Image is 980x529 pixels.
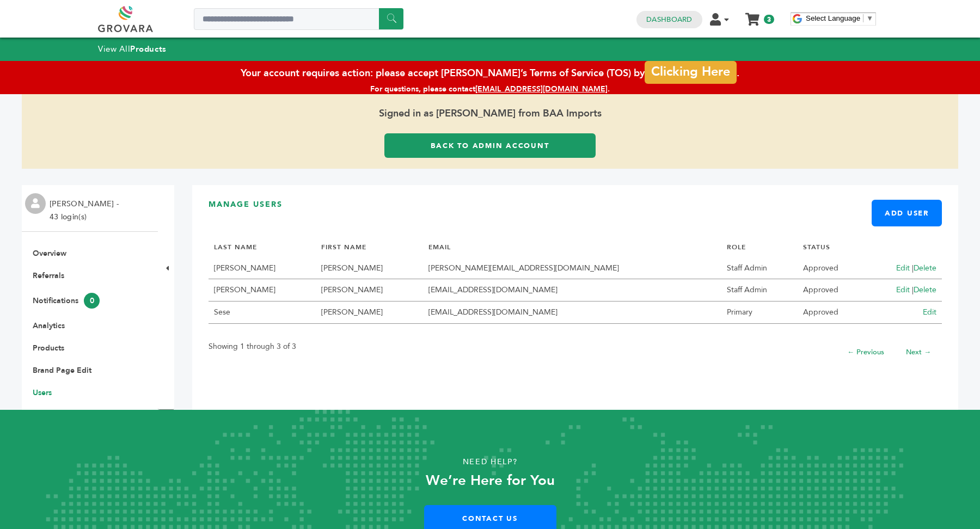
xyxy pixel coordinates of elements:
[33,387,52,398] a: Users
[214,243,257,251] a: LAST NAME
[896,285,910,295] a: Edit
[209,340,296,353] p: Showing 1 through 3 of 3
[84,293,100,309] span: 0
[798,302,866,324] td: Approved
[209,199,942,218] h3: Manage Users
[746,10,759,21] a: My Cart
[764,15,774,24] span: 3
[316,302,423,324] td: [PERSON_NAME]
[866,257,942,280] td: |
[209,257,316,280] td: [PERSON_NAME]
[321,243,366,251] a: FIRST NAME
[721,279,797,302] td: Staff Admin
[33,270,64,281] a: Referrals
[806,14,873,22] a: Select Language​
[803,243,830,251] a: STATUS
[806,14,860,22] span: Select Language
[316,257,423,280] td: [PERSON_NAME]
[209,279,316,302] td: [PERSON_NAME]
[896,263,910,273] a: Edit
[645,61,736,84] a: Clicking Here
[866,14,873,22] span: ▼
[33,365,91,376] a: Brand Page Edit
[426,471,555,490] strong: We’re Here for You
[49,454,931,470] p: Need Help?
[428,243,451,251] a: EMAIL
[50,198,121,224] li: [PERSON_NAME] - 43 login(s)
[423,257,721,280] td: [PERSON_NAME][EMAIL_ADDRESS][DOMAIN_NAME]
[914,285,936,295] a: Delete
[923,307,936,317] a: Edit
[384,133,596,158] a: Back to Admin Account
[22,94,958,133] span: Signed in as [PERSON_NAME] from BAA Imports
[872,200,942,226] a: Add User
[914,263,936,273] a: Delete
[98,44,167,54] a: View AllProducts
[847,347,884,357] a: ← Previous
[130,44,166,54] strong: Products
[194,8,403,30] input: Search a product or brand...
[721,302,797,324] td: Primary
[646,15,692,24] a: Dashboard
[33,296,100,306] a: Notifications0
[798,279,866,302] td: Approved
[33,248,66,259] a: Overview
[423,279,721,302] td: [EMAIL_ADDRESS][DOMAIN_NAME]
[423,302,721,324] td: [EMAIL_ADDRESS][DOMAIN_NAME]
[906,347,931,357] a: Next →
[25,193,46,214] img: profile.png
[33,321,65,331] a: Analytics
[721,257,797,280] td: Staff Admin
[475,84,608,94] a: [EMAIL_ADDRESS][DOMAIN_NAME]
[727,243,746,251] a: ROLE
[316,279,423,302] td: [PERSON_NAME]
[866,279,942,302] td: |
[798,257,866,280] td: Approved
[33,343,64,353] a: Products
[209,302,316,324] td: Sese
